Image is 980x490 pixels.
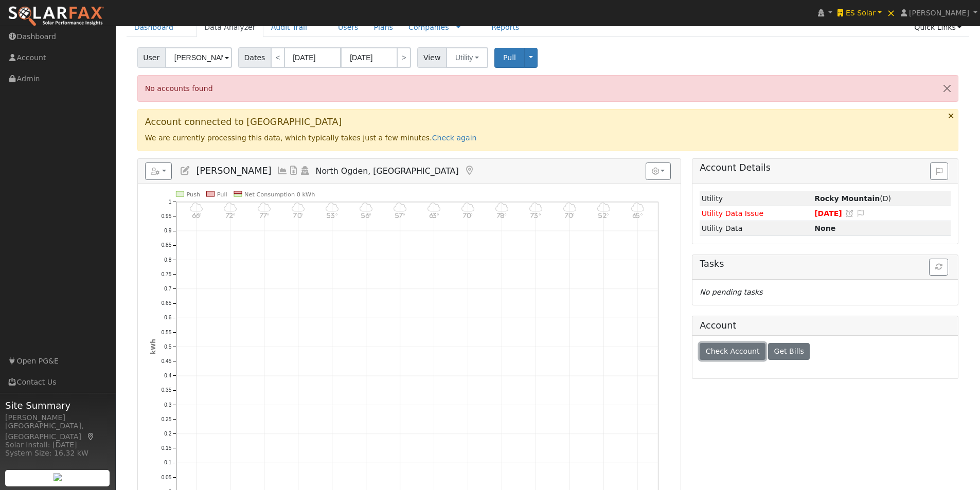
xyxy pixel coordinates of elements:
i: 10/01 - MostlyCloudy [224,202,237,212]
button: Close [936,76,958,101]
text: 0.75 [161,271,171,277]
a: < [271,47,285,68]
text: 0.6 [164,315,171,320]
button: Check Account [700,343,765,360]
a: Edit User (31691) [180,166,191,176]
text: Net Consumption 0 kWh [244,191,315,198]
a: Audit Trail [263,18,315,37]
img: retrieve [54,473,62,481]
span: North Ogden, [GEOGRAPHIC_DATA] [316,166,459,176]
text: 0.45 [161,358,171,364]
div: System Size: 16.32 kW [5,448,110,459]
text: 0.2 [164,431,171,437]
a: Snooze this issue [845,209,854,217]
button: Get Bills [768,343,810,360]
button: Pull [494,48,525,68]
p: 70° [289,212,307,218]
button: Issue History [930,162,948,180]
h5: Account [700,320,736,331]
i: 10/05 - MostlyCloudy [360,202,372,212]
a: Login As (last 06/24/2025 12:32:11 PM) [299,166,311,176]
text: 0.7 [164,286,171,292]
i: 10/12 - MostlyCloudy [597,202,610,212]
p: 70° [561,212,579,218]
text: 0.65 [161,300,171,306]
p: 63° [425,212,443,218]
span: ES Solar [846,9,876,17]
span: [DATE] [814,209,842,217]
p: 65° [629,212,647,218]
i: 10/11 - MostlyCloudy [563,202,576,212]
text: 0.95 [161,213,171,219]
i: 10/13 - MostlyCloudy [631,202,644,212]
p: 78° [493,212,511,218]
i: Edit Issue [856,210,865,217]
span: User [137,47,166,68]
i: 10/04 - MostlyCloudy [326,202,338,212]
a: Map [86,432,96,441]
i: 10/02 - MostlyCloudy [258,202,271,212]
td: Utility Data [700,221,812,236]
p: 66° [187,212,205,218]
a: Map [464,166,475,176]
span: Utility Data Issue [702,209,763,217]
a: > [397,47,411,68]
span: View [417,47,447,68]
p: 77° [255,212,273,218]
span: [PERSON_NAME] [196,166,271,176]
div: [PERSON_NAME] [5,412,110,423]
i: 10/07 - MostlyCloudy [427,202,440,212]
text: 0.25 [161,416,171,422]
p: 72° [221,212,239,218]
text: 0.5 [164,344,171,350]
h3: Account connected to [GEOGRAPHIC_DATA] [145,117,951,128]
i: No pending tasks [700,288,762,296]
span: Dates [238,47,271,68]
i: 9/30 - MostlyCloudy [190,202,203,212]
text: 0.4 [164,373,171,378]
a: Companies [408,23,449,31]
span: Check Account [706,347,760,355]
i: 10/08 - MostlyCloudy [461,202,474,212]
div: Solar Install: [DATE] [5,440,110,450]
a: Plans [366,18,401,37]
strong: None [814,224,835,232]
p: 57° [391,212,409,218]
text: 0.35 [161,388,171,393]
h5: Account Details [700,162,951,173]
input: Select a User [165,47,232,68]
i: 10/10 - MostlyCloudy [529,202,542,212]
text: 0.85 [161,242,171,248]
text: 1 [168,199,171,205]
a: Data Analyzer [197,18,263,37]
button: Refresh [929,259,948,276]
text: 0.9 [164,228,171,233]
p: 52° [595,212,613,218]
p: 70° [459,212,477,218]
div: We are currently processing this data, which typically takes just a few minutes. [137,109,959,151]
p: 56° [357,212,375,218]
p: 53° [323,212,341,218]
span: Site Summary [5,398,110,412]
p: 73° [527,212,545,218]
strong: ID: 1571, authorized: 10/15/25 [814,194,880,203]
h5: Tasks [700,259,951,269]
span: [PERSON_NAME] [909,9,969,17]
span: Deck [880,194,891,203]
text: 0.05 [161,475,171,480]
text: Push [186,191,200,198]
text: 0.1 [164,460,171,466]
text: 0.8 [164,257,171,263]
a: Quick Links [906,18,969,37]
span: Get Bills [774,347,804,355]
text: 0.55 [161,330,171,335]
div: [GEOGRAPHIC_DATA], [GEOGRAPHIC_DATA] [5,421,110,442]
a: Users [330,18,366,37]
a: Dashboard [127,18,182,37]
a: Reports [484,18,527,37]
text: kWh [150,339,157,354]
i: 10/06 - MostlyCloudy [394,202,406,212]
span: × [887,7,896,19]
text: 0.15 [161,445,171,451]
a: Check again [432,134,477,142]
